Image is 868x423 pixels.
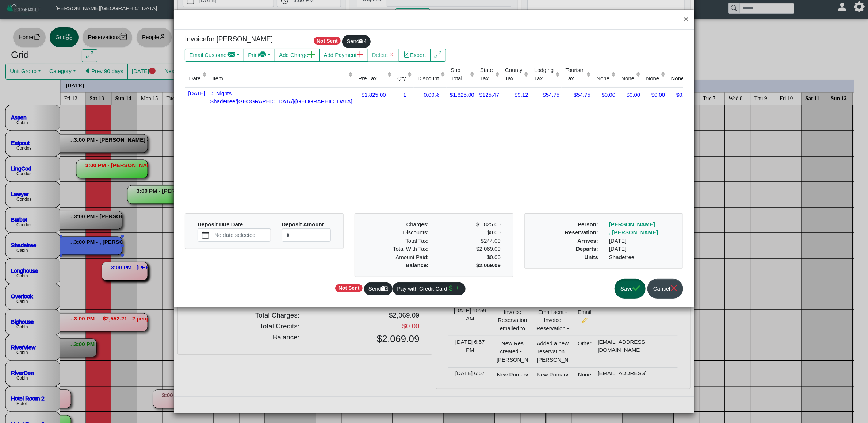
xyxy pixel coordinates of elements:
div: Discounts: [362,228,434,237]
div: $125.47 [478,89,499,99]
span: for [PERSON_NAME] [207,35,273,43]
b: Balance: [406,262,429,268]
div: Total Tax: [362,237,434,245]
div: Total With Tax: [362,245,434,253]
button: Add Chargeplus lg [275,49,320,62]
h5: Invoice [185,35,301,43]
svg: plus [454,285,461,292]
svg: file excel [404,51,410,58]
div: Charges: [362,220,434,229]
span: Not Sent [314,37,341,45]
button: Deletex [368,49,399,62]
div: Lodging Tax [534,66,554,82]
b: Deposit Due Date [198,221,243,227]
div: None [622,74,635,83]
svg: mailbox2 [359,38,366,45]
a: [PERSON_NAME] [609,221,655,227]
button: Close [678,10,694,29]
span: Not Sent [335,284,363,292]
div: $54.75 [563,89,591,99]
div: Sub Total [451,66,468,82]
svg: plus lg [308,51,315,58]
div: $2,069.09 [434,245,506,253]
button: Sendmailbox2 [364,282,393,296]
div: None [646,74,659,83]
svg: plus lg [357,51,364,58]
div: $1,825.00 [356,89,391,99]
svg: arrows angle expand [435,51,441,58]
div: Discount [418,74,439,83]
div: Tourism Tax [566,66,585,82]
div: $0.00 [434,253,506,262]
div: None [671,74,684,83]
button: Sendmailbox2 [342,35,371,48]
button: Email Customerenvelope fill [185,49,244,62]
div: Pre Tax [358,74,385,83]
div: [DATE] [604,237,681,245]
div: $0.00 [669,89,690,99]
svg: mailbox2 [381,285,388,292]
svg: calendar [202,232,209,239]
span: 5 Nights Shadetree/[GEOGRAPHIC_DATA]/[GEOGRAPHIC_DATA] [210,89,352,105]
span: $1,825.00 [476,221,501,227]
div: None [597,74,610,83]
b: Departs: [576,246,598,252]
div: Date [189,74,201,83]
div: Qty [397,74,406,83]
div: $0.00 [619,89,640,99]
span: [DATE] [187,89,205,96]
div: $1,825.00 [448,89,474,99]
b: Deposit Amount [282,221,324,227]
div: $244.09 [439,237,501,245]
div: Shadetree [604,253,681,262]
button: arrows angle expand [430,49,446,62]
svg: check [633,285,640,292]
svg: currency dollar [447,285,454,292]
button: file excelExport [399,49,431,62]
div: $9.12 [503,89,528,99]
button: Printprinter fill [244,49,275,62]
div: Amount Paid: [362,253,434,262]
div: 0.00% [416,89,445,99]
button: Add Paymentplus lg [319,49,368,62]
b: Person: [578,221,598,227]
div: $0.00 [594,89,615,99]
label: No date selected [213,229,270,241]
svg: x [670,285,677,292]
b: Units [585,254,599,260]
div: County Tax [505,66,523,82]
div: 1 [395,89,412,99]
button: calendar [198,229,213,241]
button: Pay with Credit Cardcurrency dollarplus [393,282,466,296]
b: Reservation: [565,229,598,235]
div: $0.00 [434,228,506,237]
div: [DATE] [604,245,681,253]
div: Item [213,74,347,83]
b: $2,069.09 [476,262,501,268]
div: $54.75 [532,89,560,99]
a: , [PERSON_NAME] [609,229,658,235]
b: Arrives: [578,238,599,244]
div: $0.00 [644,89,665,99]
button: Cancelx [647,279,683,299]
svg: printer fill [259,51,266,58]
svg: envelope fill [228,51,235,58]
button: Savecheck [615,279,646,299]
div: State Tax [480,66,493,82]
